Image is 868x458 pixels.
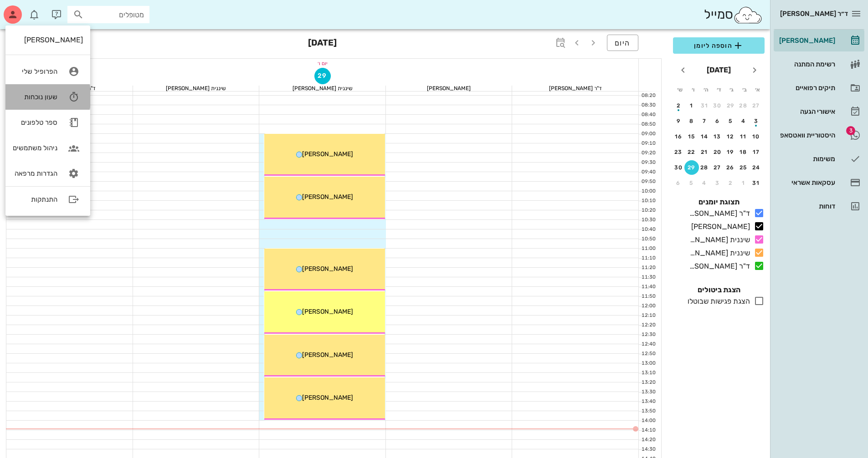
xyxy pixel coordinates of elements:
div: 13:00 [639,360,657,367]
div: 11:10 [639,254,657,262]
div: 1 [684,102,699,109]
div: 28 [697,164,712,171]
div: 08:50 [639,121,657,128]
button: 3 [749,114,764,128]
span: [PERSON_NAME] [302,265,353,273]
span: [PERSON_NAME] [302,351,353,359]
button: חודש שעבר [746,62,763,78]
span: [PERSON_NAME] [302,193,353,201]
button: 7 [697,114,712,128]
button: 28 [697,160,712,175]
a: עסקאות אשראי [774,172,864,193]
img: SmileCloud logo [733,6,763,24]
div: 17 [749,149,764,155]
th: ג׳ [726,82,738,97]
button: 22 [684,145,699,159]
div: [PERSON_NAME] [13,36,83,44]
div: 14:30 [639,446,657,453]
h3: [DATE] [308,35,337,53]
span: 29 [315,72,330,80]
button: הוספה ליומן [673,37,765,54]
button: 5 [684,176,699,190]
div: שיננית [PERSON_NAME] [686,248,750,259]
div: 09:50 [639,178,657,186]
div: 13:10 [639,369,657,377]
a: [PERSON_NAME] [774,30,864,51]
span: הוספה ליומן [680,40,757,51]
div: 23 [671,149,686,155]
div: 10:50 [639,235,657,243]
div: 10:00 [639,188,657,195]
span: [PERSON_NAME] [302,308,353,316]
button: 21 [697,145,712,159]
button: 27 [710,160,725,175]
div: סמייל [704,5,763,25]
div: 3 [710,180,725,186]
a: אישורי הגעה [774,101,864,122]
div: 24 [749,164,764,171]
div: התנתקות [13,195,57,204]
button: 15 [684,129,699,144]
div: 10:40 [639,226,657,234]
div: 20 [710,149,725,155]
div: 12 [723,133,738,140]
h4: הצגת ביטולים [673,285,765,295]
button: [DATE] [703,61,734,79]
button: 1 [736,176,751,190]
div: 4 [697,180,712,186]
div: רשימת המתנה [777,61,835,68]
div: 08:30 [639,102,657,109]
span: ד״ר [PERSON_NAME] [780,10,848,18]
div: 27 [710,164,725,171]
div: ספר טלפונים [13,118,57,127]
div: 31 [697,102,712,109]
button: 8 [684,114,699,128]
div: 9 [671,118,686,124]
div: שיננית [PERSON_NAME] [133,86,259,91]
button: חודש הבא [675,62,691,78]
div: 12:40 [639,341,657,348]
button: 2 [723,176,738,190]
div: תיקים רפואיים [777,84,835,92]
button: 5 [723,114,738,128]
div: 11 [736,133,751,140]
th: ד׳ [713,82,724,97]
div: ד"ר [PERSON_NAME] [512,86,638,91]
span: תג [27,7,32,13]
div: 18 [736,149,751,155]
button: 31 [697,98,712,113]
div: 29 [684,164,699,171]
div: 11:20 [639,264,657,272]
div: 3 [749,118,764,124]
span: היום [615,39,631,47]
div: משימות [777,155,835,163]
button: 4 [736,114,751,128]
th: ה׳ [700,82,712,97]
button: 18 [736,145,751,159]
div: 09:10 [639,140,657,148]
div: 4 [736,118,751,124]
div: 7 [697,118,712,124]
button: 6 [671,176,686,190]
div: 29 [723,102,738,109]
div: 22 [684,149,699,155]
button: 16 [671,129,686,144]
div: 6 [671,180,686,186]
button: 11 [736,129,751,144]
div: הצגת פגישות שבוטלו [684,296,750,307]
div: 08:20 [639,92,657,100]
div: 12:00 [639,302,657,310]
span: [PERSON_NAME] [302,150,353,158]
button: 3 [710,176,725,190]
div: 5 [723,118,738,124]
button: 23 [671,145,686,159]
a: משימות [774,148,864,170]
div: דוחות [777,203,835,210]
button: 29 [684,160,699,175]
button: 9 [671,114,686,128]
div: 11:30 [639,274,657,281]
div: 11:50 [639,293,657,300]
div: 09:40 [639,168,657,176]
div: 2 [723,180,738,186]
div: 09:00 [639,130,657,138]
